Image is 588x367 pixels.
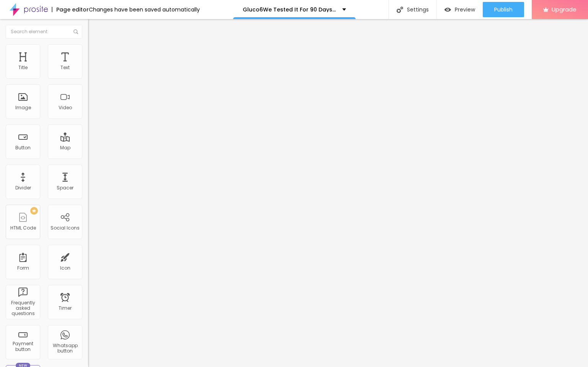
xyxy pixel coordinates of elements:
[10,225,36,231] div: HTML Code
[444,6,451,13] img: view-1.svg
[59,105,72,110] div: Video
[15,145,31,150] div: Button
[50,343,80,354] div: Whatsapp button
[60,265,70,271] div: Icon
[552,6,577,13] span: Upgrade
[89,7,200,12] div: Changes have been saved automatically
[483,2,524,17] button: Publish
[494,6,513,13] span: Publish
[15,105,31,110] div: Image
[243,7,336,12] p: Gluco6We Tested It For 90 Days. How does it work?
[60,145,70,150] div: Map
[397,6,403,13] img: Icone
[8,300,38,317] div: Frequently asked questions
[60,65,70,70] div: Text
[17,265,29,271] div: Form
[51,225,80,231] div: Social Icons
[6,25,82,39] input: Search element
[73,29,78,34] img: Icone
[8,341,38,352] div: Payment button
[88,19,588,367] iframe: Editor
[18,65,28,70] div: Title
[52,7,89,12] div: Page editor
[437,2,483,17] button: Preview
[455,6,475,13] span: Preview
[57,185,73,191] div: Spacer
[59,306,72,311] div: Timer
[15,185,31,191] div: Divider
